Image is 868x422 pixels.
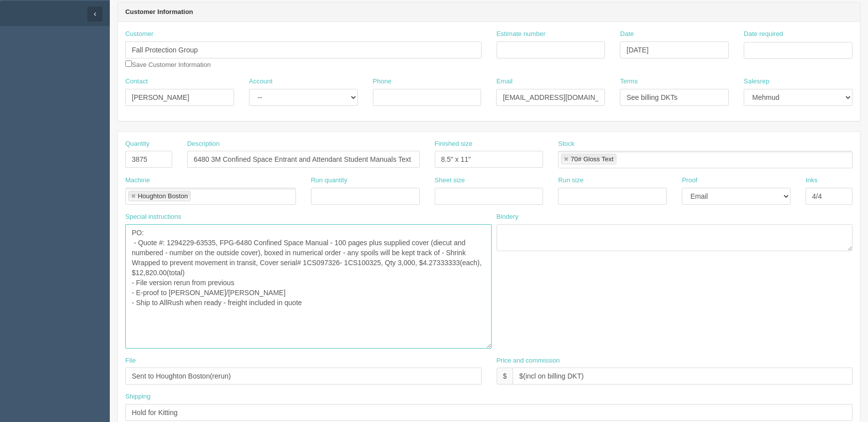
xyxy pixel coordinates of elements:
label: Customer [125,29,153,39]
textarea: PO: - Quote #: 1294229-63535, FPG-6480 Confined Space Manual - 100 pages plus supplied cover (die... [125,224,492,349]
label: Run quantity [311,176,347,185]
label: Price and commission [497,356,560,366]
label: Phone [373,77,392,86]
label: Special instructions [125,212,181,222]
label: Shipping [125,392,151,402]
div: 70# Gloss Text [571,156,613,162]
div: $ [497,368,513,385]
input: Enter customer name [125,41,482,58]
label: Estimate number [497,29,546,39]
label: Date required [744,29,783,39]
label: Bindery [497,212,519,222]
label: Terms [620,77,637,86]
label: Salesrep [744,77,769,86]
label: Machine [125,176,150,185]
label: Quantity [125,139,149,149]
label: Finished size [435,139,473,149]
label: Sheet size [435,176,465,185]
label: Email [496,77,513,86]
header: Customer Information [118,2,860,22]
label: Date [620,29,633,39]
label: Proof [682,176,697,185]
div: Save Customer Information [125,29,482,69]
label: Inks [806,176,818,185]
label: File [125,356,136,366]
label: Description [187,139,220,149]
label: Account [249,77,273,86]
label: Contact [125,77,148,86]
div: Houghton Boston [138,193,188,199]
label: Run size [558,176,583,185]
label: Stock [558,139,575,149]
